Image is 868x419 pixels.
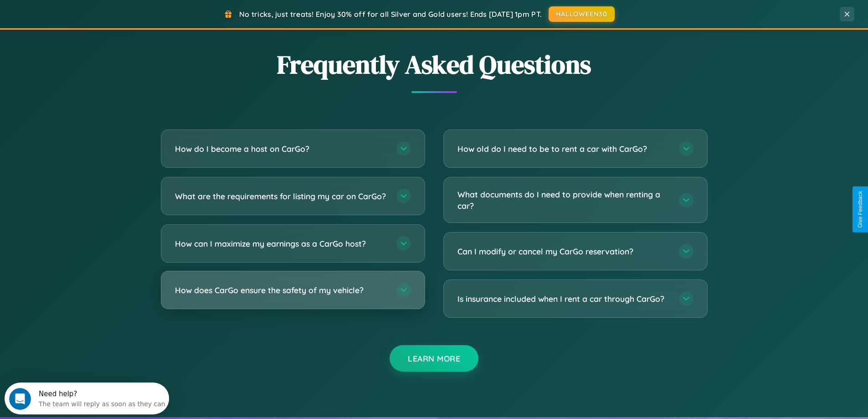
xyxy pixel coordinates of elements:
[239,10,542,19] span: No tricks, just treats! Enjoy 30% off for all Silver and Gold users! Ends [DATE] 1pm PT.
[175,143,387,155] h3: How do I become a host on CarGo?
[5,383,169,414] iframe: Intercom live chat discovery launcher
[457,293,670,305] h3: Is insurance included when I rent a car through CarGo?
[34,15,161,25] div: The team will reply as soon as they can
[175,238,387,249] h3: How can I maximize my earnings as a CarGo host?
[390,345,478,372] button: Learn More
[34,8,161,15] div: Need help?
[175,191,387,202] h3: What are the requirements for listing my car on CarGo?
[4,4,169,29] div: Open Intercom Messenger
[457,143,670,155] h3: How old do I need to be to rent a car with CarGo?
[9,388,31,410] iframe: Intercom live chat
[857,191,863,228] div: Give Feedback
[175,285,387,296] h3: How does CarGo ensure the safety of my vehicle?
[457,189,670,211] h3: What documents do I need to provide when renting a car?
[161,47,708,82] h2: Frequently Asked Questions
[457,246,670,257] h3: Can I modify or cancel my CarGo reservation?
[549,6,615,22] button: HALLOWEEN30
